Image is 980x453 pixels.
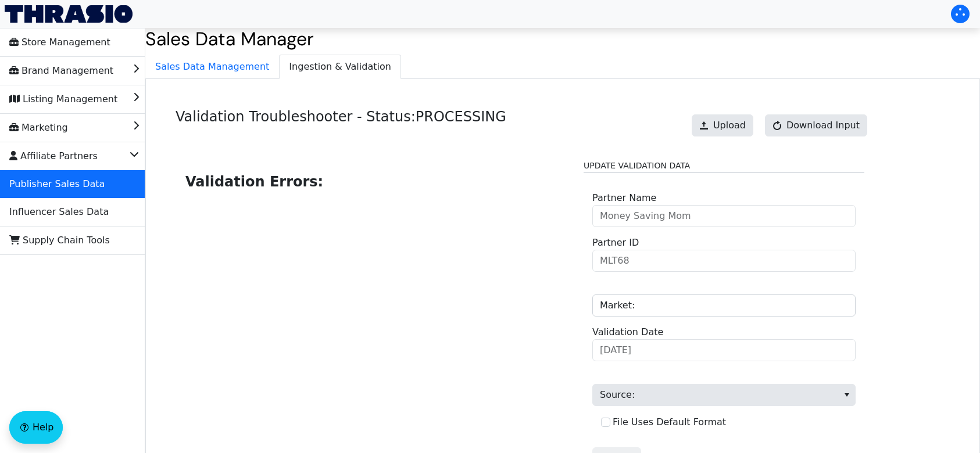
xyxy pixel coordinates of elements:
span: Affiliate Partners [9,147,98,166]
button: select [838,384,855,405]
label: Partner ID [592,236,639,250]
legend: Update Validation Data [584,160,864,173]
h2: Validation Errors: [185,171,565,192]
span: Store Management [9,33,110,52]
span: Listing Management [9,90,117,109]
span: Brand Management [9,62,113,80]
button: Download Input [765,114,867,136]
span: Supply Chain Tools [9,231,110,250]
span: Source: [592,384,856,406]
span: Download Input [786,118,860,132]
span: Sales Data Management [146,55,278,78]
button: Help floatingactionbutton [9,411,63,444]
img: Thrasio Logo [5,5,133,23]
span: Publisher Sales Data [9,175,105,193]
h4: Validation Troubleshooter - Status: PROCESSING [176,109,506,146]
label: File Uses Default Format [613,416,726,427]
span: Ingestion & Validation [280,55,400,78]
label: Validation Date [592,325,663,339]
span: Upload [713,118,746,132]
span: Marketing [9,118,68,137]
span: Help [33,420,53,434]
label: Partner Name [592,191,656,205]
button: Upload [692,114,753,136]
span: Influencer Sales Data [9,203,109,221]
h2: Sales Data Manager [145,28,980,50]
